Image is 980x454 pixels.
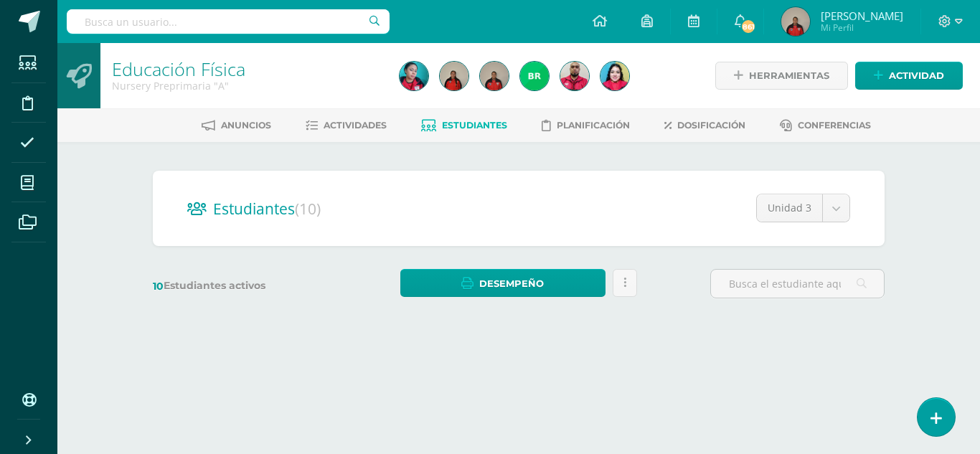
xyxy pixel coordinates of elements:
[479,270,544,297] span: Desempeño
[112,79,382,93] div: Nursery Preprimaria 'A'
[664,114,745,137] a: Dosificación
[442,120,507,131] span: Estudiantes
[295,199,321,219] span: (10)
[67,9,390,34] input: Busca un usuario...
[213,199,321,219] span: Estudiantes
[112,59,382,79] h1: Educación Física
[600,62,629,90] img: 563d7a5fa8b8e3510f1cd748778fc1f7.png
[421,114,507,137] a: Estudiantes
[757,194,849,222] a: Unidad 3
[560,62,589,90] img: 699f996382d957f3ff098085f0ddc897.png
[711,270,884,298] input: Busca el estudiante aquí...
[112,57,245,81] a: Educación Física
[855,62,963,90] a: Actividad
[557,120,630,131] span: Planificación
[520,62,549,90] img: 29842a6867f63606f14421d9f7b3831a.png
[440,62,468,90] img: 835688fa391e2eac15f12d6b76b03427.png
[221,120,271,131] span: Anuncios
[480,62,509,90] img: 3173811e495424c50f36d6c1a1dea0c1.png
[889,62,944,89] span: Actividad
[740,19,756,34] span: 861
[400,62,428,90] img: d4b6480c6e491d968e86ff8267101fb7.png
[153,279,327,293] label: Estudiantes activos
[202,114,271,137] a: Anuncios
[677,120,745,131] span: Dosificación
[821,22,903,34] span: Mi Perfil
[715,62,848,90] a: Herramientas
[749,62,829,89] span: Herramientas
[781,7,810,36] img: 3173811e495424c50f36d6c1a1dea0c1.png
[821,9,903,23] span: [PERSON_NAME]
[780,114,871,137] a: Conferencias
[324,120,387,131] span: Actividades
[306,114,387,137] a: Actividades
[798,120,871,131] span: Conferencias
[542,114,630,137] a: Planificación
[768,194,811,222] span: Unidad 3
[400,269,605,297] a: Desempeño
[153,280,164,293] span: 10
